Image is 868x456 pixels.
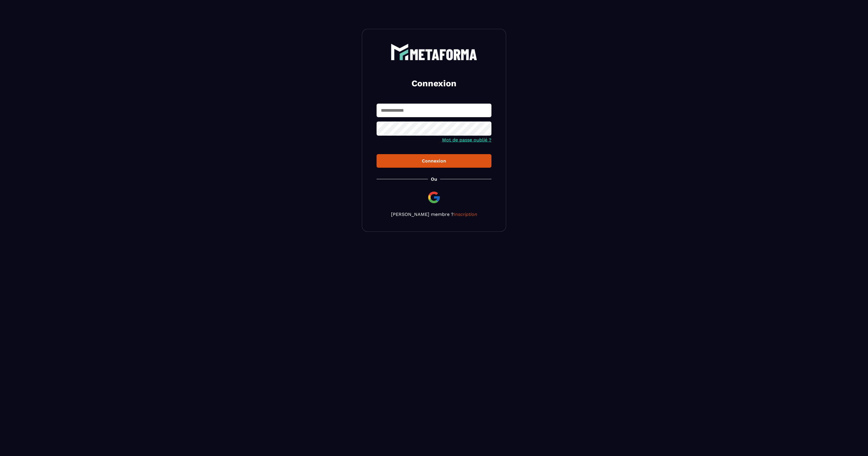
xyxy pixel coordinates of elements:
[384,78,484,89] h2: Connexion
[442,137,491,143] a: Mot de passe oublié ?
[454,212,477,217] a: Inscription
[431,176,437,182] p: Ou
[427,190,441,204] img: google
[377,154,491,168] button: Connexion
[377,44,491,60] a: logo
[381,158,487,164] div: Connexion
[377,212,491,217] p: [PERSON_NAME] membre ?
[391,44,477,60] img: logo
